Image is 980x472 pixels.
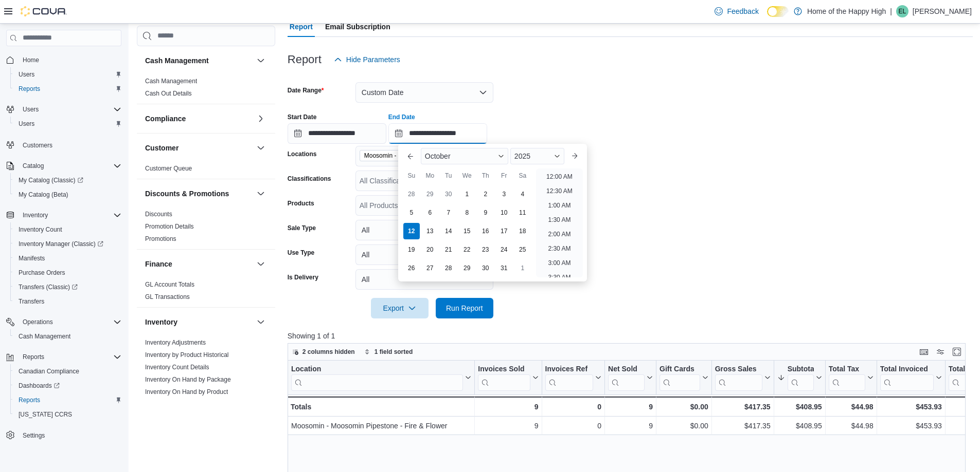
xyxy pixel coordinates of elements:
p: [PERSON_NAME] [913,5,972,17]
span: Reports [19,396,40,404]
span: Cash Management [145,77,197,85]
span: Reports [14,83,121,95]
span: Users [19,103,121,116]
li: 2:30 AM [544,242,575,255]
div: $417.35 [715,420,771,432]
span: My Catalog (Beta) [14,188,121,201]
span: Home [19,53,121,66]
div: day-3 [496,186,512,202]
span: Cash Out Details [145,89,192,98]
span: Reports [19,351,121,363]
span: Customer Queue [145,164,192,173]
a: Purchase Orders [14,267,69,279]
div: day-25 [514,241,531,258]
span: Users [23,105,39,114]
div: day-23 [477,241,494,258]
div: day-24 [496,241,512,258]
button: Manifests [10,251,126,266]
div: day-28 [440,260,457,276]
a: Home [19,54,43,66]
button: 2 columns hidden [288,346,359,358]
a: Inventory On Hand by Package [145,376,231,383]
a: Promotion Details [145,223,194,230]
h3: Cash Management [145,55,209,66]
a: Manifests [14,252,49,265]
div: 9 [608,401,653,413]
div: $44.98 [828,401,873,413]
label: Classifications [288,175,331,183]
div: $44.98 [828,420,873,432]
div: 9 [478,401,538,413]
li: 3:30 AM [544,271,575,284]
div: Invoices Ref [545,365,593,374]
span: Inventory Count [14,223,121,236]
div: Net Sold [608,365,645,374]
nav: Complex example [6,48,121,468]
button: Compliance [255,112,267,125]
button: Previous Month [402,148,419,164]
span: Run Report [446,303,483,313]
button: Hide Parameters [330,49,404,70]
h3: Compliance [145,114,186,124]
span: Feedback [727,6,758,16]
div: Net Sold [608,365,645,391]
div: day-1 [514,260,531,276]
a: Inventory Count [14,223,66,236]
a: Customers [19,139,57,152]
span: Settings [19,429,121,442]
p: | [890,5,892,17]
input: Press the down key to open a popover containing a calendar. [288,123,386,144]
button: Total Invoiced [880,365,941,391]
span: Reports [23,353,44,361]
div: Sa [514,167,531,184]
div: day-2 [477,186,494,202]
div: day-22 [459,241,475,258]
div: day-27 [422,260,438,276]
span: 2 columns hidden [302,348,355,356]
a: Users [14,68,39,81]
span: Discounts [145,210,172,218]
button: Settings [2,428,126,443]
a: Inventory Count Details [145,364,209,371]
a: Transfers (Classic) [14,281,82,293]
span: Inventory Transactions [145,400,207,408]
span: Canadian Compliance [14,365,121,377]
li: 12:00 AM [542,171,577,183]
div: 0 [545,401,601,413]
div: day-16 [477,223,494,239]
div: day-5 [403,204,420,221]
a: Inventory Manager (Classic) [14,238,108,250]
span: Customers [23,141,52,149]
button: Catalog [19,160,48,172]
span: Transfers (Classic) [14,281,121,293]
ul: Time [536,168,583,277]
a: Inventory by Product Historical [145,351,229,358]
div: $417.35 [715,401,771,413]
span: Moosomin - Moosomin Pipestone - Fire & Flower [360,150,457,161]
a: Dashboards [10,379,126,393]
span: GL Transactions [145,293,190,301]
div: We [459,167,475,184]
span: Washington CCRS [14,408,121,421]
span: Email Subscription [325,16,390,37]
a: My Catalog (Beta) [14,188,73,201]
span: Purchase Orders [19,269,65,277]
div: day-31 [496,260,512,276]
a: Transfers [14,295,48,308]
div: day-8 [459,204,475,221]
a: Users [14,118,39,130]
span: Inventory Manager (Classic) [14,238,121,250]
button: Inventory [255,316,267,328]
span: Catalog [23,162,44,170]
div: October, 2025 [402,185,532,277]
span: My Catalog (Beta) [19,191,68,199]
button: Finance [145,259,253,269]
div: day-7 [440,204,457,221]
span: Inventory by Product Historical [145,351,229,359]
h3: Report [288,53,322,66]
div: day-19 [403,241,420,258]
button: Purchase Orders [10,266,126,280]
div: day-4 [514,186,531,202]
button: Invoices Ref [545,365,601,391]
span: Cash Management [14,330,121,343]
